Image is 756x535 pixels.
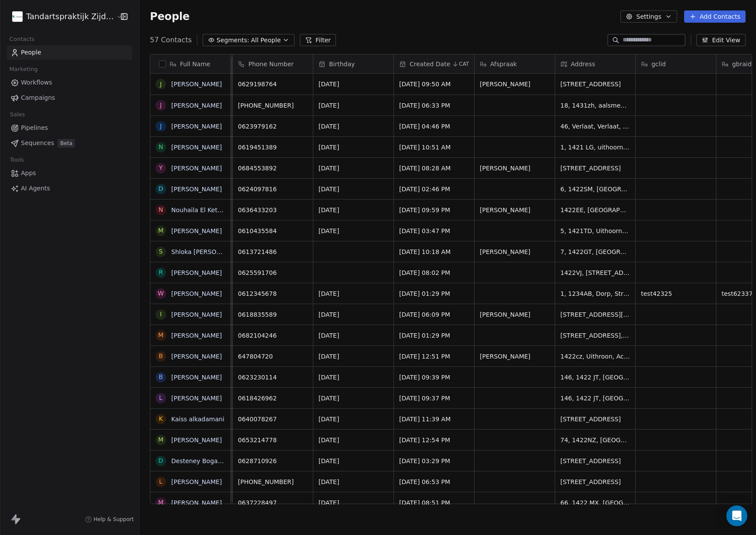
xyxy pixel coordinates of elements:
[10,9,110,24] button: Tandartspraktijk Zijdelwaard
[319,477,388,486] span: [DATE]
[560,352,630,361] span: 1422cz, Uithroon, Acterbeglaan uithroon
[171,437,222,444] a: [PERSON_NAME]
[171,311,222,318] a: [PERSON_NAME]
[560,373,630,382] span: 146, 1422 JT, [GEOGRAPHIC_DATA], [PERSON_NAME]
[560,122,630,131] span: 46, Verlaat, Verlaat, [STREET_ADDRESS], Verlaat
[560,436,630,444] span: 74, 1422NZ, [GEOGRAPHIC_DATA], Zilverschoon
[319,122,388,131] span: [DATE]
[238,477,308,486] span: [PHONE_NUMBER]
[85,516,134,523] a: Help & Support
[158,289,164,298] div: W
[410,60,450,68] span: Created Date
[21,169,36,178] span: Apps
[560,289,630,298] span: 1, 1234AB, Dorp, Straatweg
[159,352,163,361] div: B
[7,75,132,90] a: Workflows
[319,352,388,361] span: [DATE]
[560,164,630,173] span: [STREET_ADDRESS]
[171,81,222,88] a: [PERSON_NAME]
[238,415,308,423] span: 0640078267
[319,373,388,382] span: [DATE]
[171,374,222,381] a: [PERSON_NAME]
[560,477,630,486] span: [STREET_ADDRESS]
[158,435,163,444] div: M
[399,373,469,382] span: [DATE] 09:39 PM
[319,498,388,507] span: [DATE]
[399,457,469,465] span: [DATE] 03:29 PM
[238,185,308,193] span: 0624097816
[158,226,163,235] div: M
[319,164,388,173] span: [DATE]
[171,123,222,130] a: [PERSON_NAME]
[238,289,308,298] span: 0612345678
[459,61,469,68] span: CAT
[171,478,222,485] a: [PERSON_NAME]
[560,206,630,214] span: 1422EE, [GEOGRAPHIC_DATA], Monnetflat 30A
[159,205,163,214] div: N
[399,80,469,88] span: [DATE] 09:50 AM
[7,121,132,135] a: Pipelines
[171,248,244,255] a: Shloka [PERSON_NAME]
[560,331,630,340] span: [STREET_ADDRESS], [GEOGRAPHIC_DATA]
[399,394,469,403] span: [DATE] 09:37 PM
[399,289,469,298] span: [DATE] 01:29 PM
[399,247,469,256] span: [DATE] 10:18 AM
[732,60,752,68] span: gbraid
[560,415,630,423] span: [STREET_ADDRESS]
[399,164,469,173] span: [DATE] 08:28 AM
[180,60,210,68] span: Full Name
[160,80,162,89] div: J
[300,34,336,46] button: Filter
[480,352,549,361] span: [PERSON_NAME]
[399,352,469,361] span: [DATE] 12:51 PM
[238,122,308,131] span: 0623979162
[171,227,222,234] a: [PERSON_NAME]
[159,456,163,465] div: D
[475,54,555,73] div: Afspraak
[160,122,162,131] div: J
[560,268,630,277] span: 1422VJ, [STREET_ADDRESS]
[7,181,132,196] a: AI Agents
[21,48,41,57] span: People
[171,332,222,339] a: [PERSON_NAME]
[238,436,308,444] span: 0653214778
[399,185,469,193] span: [DATE] 02:46 PM
[171,353,222,360] a: [PERSON_NAME]
[238,143,308,152] span: 0619451389
[171,165,222,172] a: [PERSON_NAME]
[399,101,469,110] span: [DATE] 06:33 PM
[480,80,549,88] span: [PERSON_NAME]
[319,227,388,235] span: [DATE]
[171,102,222,109] a: [PERSON_NAME]
[251,36,281,45] span: All People
[696,34,746,46] button: Edit View
[150,54,231,73] div: Full Name
[238,310,308,319] span: 0618835589
[6,33,38,46] span: Contacts
[329,60,355,68] span: Birthday
[21,78,52,87] span: Workflows
[160,310,162,319] div: I
[6,108,29,121] span: Sales
[480,206,549,214] span: [PERSON_NAME]
[560,457,630,465] span: [STREET_ADDRESS]
[171,457,226,464] a: Desteney Bogaart
[21,123,48,132] span: Pipelines
[150,35,192,45] span: 57 Contacts
[620,10,677,23] button: Settings
[319,436,388,444] span: [DATE]
[6,153,27,166] span: Tools
[171,207,229,213] a: Nouhaila El Ketami
[319,310,388,319] span: [DATE]
[726,505,747,526] div: Open Intercom Messenger
[58,139,75,148] span: Beta
[150,74,231,505] div: grid
[319,394,388,403] span: [DATE]
[399,415,469,423] span: [DATE] 11:39 AM
[159,142,163,152] div: N
[171,395,222,402] a: [PERSON_NAME]
[399,310,469,319] span: [DATE] 06:09 PM
[560,310,630,319] span: [STREET_ADDRESS][PERSON_NAME]
[238,80,308,88] span: 0629198764
[238,164,308,173] span: 0684553892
